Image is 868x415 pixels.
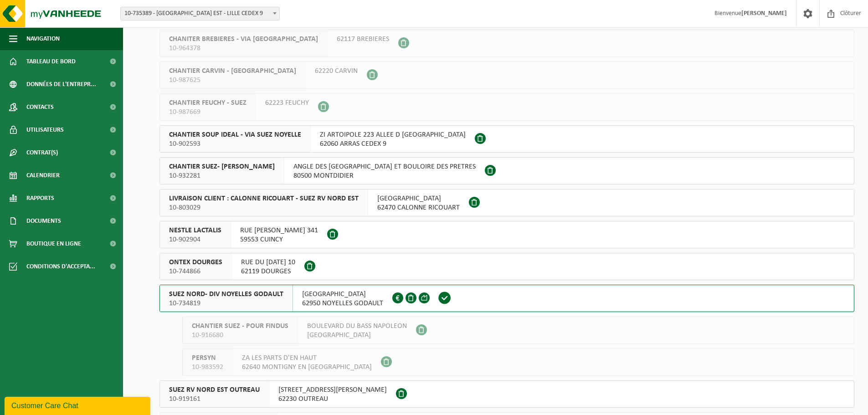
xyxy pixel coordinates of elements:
span: Contrat(s) [26,141,58,164]
span: ANGLE DES [GEOGRAPHIC_DATA] ET BOULOIRE DES PRETRES [293,162,476,171]
span: 62060 ARRAS CEDEX 9 [320,139,466,149]
span: Rapports [26,187,54,210]
span: RUE [PERSON_NAME] 341 [240,226,318,235]
span: 10-803029 [169,203,359,212]
span: 10-983592 [192,363,223,372]
button: LIVRAISON CLIENT : CALONNE RICOUART - SUEZ RV NORD EST 10-803029 [GEOGRAPHIC_DATA]62470 CALONNE R... [159,189,854,216]
span: CHANTIER CARVIN - [GEOGRAPHIC_DATA] [169,67,296,76]
span: 10-932281 [169,171,275,180]
span: ZI ARTOIPOLE 223 ALLEE D [GEOGRAPHIC_DATA] [320,130,466,139]
button: CHANTIER SUEZ- [PERSON_NAME] 10-932281 ANGLE DES [GEOGRAPHIC_DATA] ET BOULOIRE DES PRETRES80500 M... [159,157,854,184]
span: 10-987625 [169,76,296,85]
span: SUEZ RV NORD EST OUTREAU [169,385,260,395]
span: 62640 MONTIGNY EN [GEOGRAPHIC_DATA] [242,363,372,372]
span: LIVRAISON CLIENT : CALONNE RICOUART - SUEZ RV NORD EST [169,194,359,203]
span: CHANTIER FEUCHY - SUEZ [169,98,247,108]
span: 62223 FEUCHY [265,98,309,108]
span: ONTEX DOURGES [169,258,222,267]
span: [STREET_ADDRESS][PERSON_NAME] [278,385,387,395]
span: [GEOGRAPHIC_DATA] [302,290,383,299]
span: 10-902593 [169,139,301,149]
span: 62117 BREBIERES [337,35,389,44]
span: PERSYN [192,354,223,363]
iframe: chat widget [5,395,152,415]
span: 62230 OUTREAU [278,395,387,404]
span: BOULEVARD DU BASS NAPOLEON [307,322,407,331]
span: SUEZ NORD- DIV NOYELLES GODAULT [169,290,283,299]
span: 10-744866 [169,267,222,276]
span: [GEOGRAPHIC_DATA] [377,194,460,203]
span: 10-916680 [192,331,288,340]
span: Calendrier [26,164,60,187]
strong: [PERSON_NAME] [741,10,787,17]
button: CHANTIER SOUP IDEAL - VIA SUEZ NOYELLE 10-902593 ZI ARTOIPOLE 223 ALLEE D [GEOGRAPHIC_DATA]62060 ... [159,125,854,153]
span: RUE DU [DATE] 10 [241,258,295,267]
span: 62220 CARVIN [315,67,358,76]
span: [GEOGRAPHIC_DATA] [307,331,407,340]
span: 80500 MONTDIDIER [293,171,476,180]
span: Utilisateurs [26,118,64,141]
span: 62470 CALONNE RICOUART [377,203,460,212]
span: 10-964378 [169,44,318,53]
span: Tableau de bord [26,50,76,73]
span: 62950 NOYELLES GODAULT [302,299,383,308]
span: CHANTIER SOUP IDEAL - VIA SUEZ NOYELLE [169,130,301,139]
span: 10-734819 [169,299,283,308]
span: 10-919161 [169,395,260,404]
span: Conditions d'accepta... [26,255,95,278]
span: 10-902904 [169,235,221,244]
span: CHANTIER SUEZ - POUR FINDUS [192,322,288,331]
span: 62119 DOURGES [241,267,295,276]
span: 10-735389 - SUEZ RV NORD EST - LILLE CEDEX 9 [120,7,280,20]
span: ZA LES PARTS D'EN HAUT [242,354,372,363]
button: ONTEX DOURGES 10-744866 RUE DU [DATE] 1062119 DOURGES [159,253,854,280]
span: Données de l'entrepr... [26,73,96,96]
span: Boutique en ligne [26,232,81,255]
span: 10-735389 - SUEZ RV NORD EST - LILLE CEDEX 9 [121,7,279,20]
span: CHANTIER SUEZ- [PERSON_NAME] [169,162,275,171]
button: NESTLE LACTALIS 10-902904 RUE [PERSON_NAME] 34159553 CUINCY [159,221,854,248]
button: SUEZ NORD- DIV NOYELLES GODAULT 10-734819 [GEOGRAPHIC_DATA]62950 NOYELLES GODAULT [159,285,854,312]
span: Documents [26,210,61,232]
span: 59553 CUINCY [240,235,318,244]
span: Contacts [26,96,54,118]
span: NESTLE LACTALIS [169,226,221,235]
span: Navigation [26,27,60,50]
span: 10-987669 [169,108,247,117]
button: SUEZ RV NORD EST OUTREAU 10-919161 [STREET_ADDRESS][PERSON_NAME]62230 OUTREAU [159,380,854,408]
span: CHANITER BREBIERES - VIA [GEOGRAPHIC_DATA] [169,35,318,44]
